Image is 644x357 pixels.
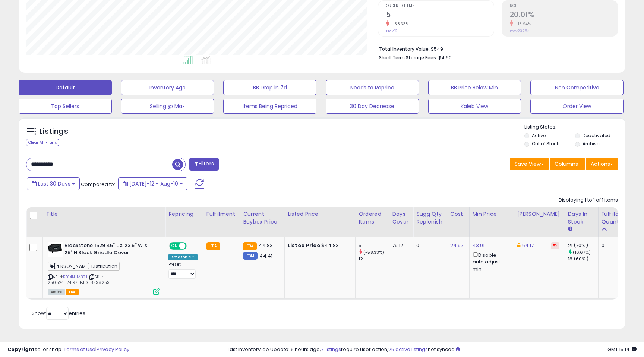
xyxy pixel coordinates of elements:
small: FBA [243,242,257,250]
button: Order View [530,99,624,114]
small: (-58.33%) [363,249,384,255]
h5: Listings [40,126,68,137]
small: Prev: 12 [386,29,397,33]
button: Inventory Age [121,80,214,95]
div: Cost [450,210,466,218]
div: Title [46,210,162,218]
img: 31ESdpuw2LL._SL40_.jpg [48,242,63,257]
div: Last InventoryLab Update: 6 hours ago, require user action, not synced. [228,346,637,353]
span: Columns [555,160,578,168]
small: -58.33% [389,21,409,27]
button: Last 30 Days [27,177,80,190]
div: Current Buybox Price [243,210,281,226]
div: [PERSON_NAME] [517,210,562,218]
button: Non Competitive [530,80,624,95]
span: ROI [510,4,618,8]
h2: 5 [386,10,494,20]
a: 54.17 [522,242,534,249]
div: $44.83 [288,242,350,249]
span: | SKU: 250524_24.97_EJD_8338253 [48,274,110,285]
label: Active [532,132,546,139]
div: Days In Stock [568,210,595,226]
th: Please note that this number is a calculation based on your required days of coverage and your ve... [413,207,447,237]
small: (16.67%) [573,249,591,255]
div: 12 [359,256,389,262]
a: 7 listings [321,346,341,353]
p: Listing States: [524,124,625,131]
div: Days Cover [392,210,410,226]
span: 44.83 [259,242,273,249]
span: FBA [66,289,79,295]
small: Prev: 23.25% [510,29,529,33]
div: Repricing [168,210,200,218]
div: 18 (60%) [568,256,598,262]
div: Min Price [473,210,511,218]
span: $4.60 [438,54,452,61]
a: 25 active listings [388,346,428,353]
b: Blackstone 1529 45" L X 23.5" W X 25" H Black Griddle Cover [64,242,155,258]
a: 24.97 [450,242,464,249]
div: seller snap | | [7,346,129,353]
button: Top Sellers [19,99,112,114]
button: BB Price Below Min [428,80,521,95]
span: 44.41 [259,252,272,259]
h2: 20.01% [510,10,618,20]
a: Terms of Use [64,346,95,353]
span: Ordered Items [386,4,494,8]
button: BB Drop in 7d [223,80,316,95]
button: Default [19,80,112,95]
a: 43.91 [473,242,485,249]
div: Preset: [168,262,198,279]
div: 5 [359,242,389,249]
button: Filters [189,158,218,171]
div: Disable auto adjust min [473,251,508,272]
div: Sugg Qty Replenish [416,210,444,226]
button: Columns [550,158,585,170]
a: B014NJM3ZI [63,274,87,280]
div: Ordered Items [359,210,386,226]
div: 0 [416,242,441,249]
span: [PERSON_NAME] Distribution [48,262,120,271]
div: Fulfillable Quantity [602,210,627,226]
small: FBM [243,252,258,260]
li: $549 [379,44,612,53]
button: Actions [586,158,618,170]
button: 30 Day Decrease [326,99,419,114]
small: -13.94% [513,21,531,27]
label: Archived [583,140,603,147]
div: Fulfillment [206,210,237,218]
label: Deactivated [583,132,610,139]
div: 0 [602,242,625,249]
div: 79.17 [392,242,407,249]
span: ON [170,243,179,249]
span: Compared to: [81,181,115,188]
div: 21 (70%) [568,242,598,249]
strong: Copyright [7,346,35,353]
div: ASIN: [48,242,160,294]
span: Last 30 Days [38,180,70,187]
button: Save View [510,158,549,170]
button: Kaleb View [428,99,521,114]
span: OFF [186,243,198,249]
button: Selling @ Max [121,99,214,114]
span: [DATE]-12 - Aug-10 [129,180,178,187]
label: Out of Stock [532,140,559,147]
div: Displaying 1 to 1 of 1 items [559,197,618,204]
button: [DATE]-12 - Aug-10 [118,177,187,190]
div: Amazon AI * [168,254,198,260]
div: Listed Price [288,210,352,218]
span: All listings currently available for purchase on Amazon [48,289,65,295]
a: Privacy Policy [97,346,129,353]
b: Short Term Storage Fees: [379,54,437,61]
small: FBA [206,242,220,250]
b: Total Inventory Value: [379,46,430,52]
div: Clear All Filters [26,139,59,146]
span: Show: entries [32,310,85,317]
span: 2025-09-10 15:14 GMT [607,346,637,353]
button: Items Being Repriced [223,99,316,114]
b: Listed Price: [288,242,322,249]
small: Days In Stock. [568,226,572,233]
button: Needs to Reprice [326,80,419,95]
